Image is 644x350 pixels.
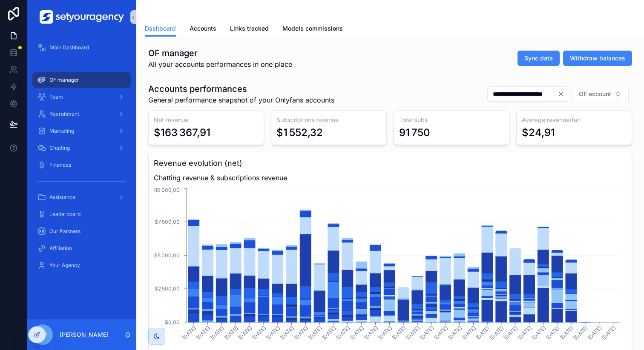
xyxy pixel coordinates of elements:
[40,10,124,24] img: App logo
[279,324,295,341] tspan: [DATE]
[349,324,365,341] tspan: [DATE]
[154,116,259,124] h3: Net revenue
[32,207,131,222] a: Leaderboard
[49,111,79,117] span: Recruitment
[165,319,180,325] tspan: $0,00
[32,258,131,273] a: Your Agency
[32,190,131,205] a: Assistance
[558,91,568,97] button: Clear
[474,324,491,341] tspan: [DATE]
[49,128,74,134] span: Marketing
[601,324,617,341] tspan: [DATE]
[489,324,505,341] tspan: [DATE]
[419,324,435,341] tspan: [DATE]
[335,324,351,341] tspan: [DATE]
[307,324,323,341] tspan: [DATE]
[586,324,603,341] tspan: [DATE]
[32,140,131,156] a: Chatting
[579,90,611,98] span: OF account
[49,77,79,83] span: OF manager
[49,194,75,201] span: Assistance
[282,21,343,38] a: Models commissions
[524,54,553,63] span: Sync data
[49,245,72,252] span: Affiliation
[49,145,70,151] span: Chatting
[49,211,80,218] span: Leaderboard
[391,324,407,341] tspan: [DATE]
[563,51,632,66] button: Withdraw balances
[251,324,267,341] tspan: [DATE]
[148,95,334,105] span: General performance snapshot of your Onlyfans accounts
[155,219,180,225] tspan: $7 500,00
[230,21,269,38] a: Links tracked
[152,187,180,193] tspan: $10 000,00
[27,34,136,284] div: scrollable content
[49,228,80,235] span: Our Partners
[572,324,589,341] tspan: [DATE]
[190,21,216,38] a: Accounts
[148,47,292,59] h1: OF manager
[195,324,211,341] tspan: [DATE]
[154,186,627,350] div: chart
[49,262,80,269] span: Your Agency
[190,24,216,33] span: Accounts
[265,324,281,341] tspan: [DATE]
[363,324,379,341] tspan: [DATE]
[399,126,430,139] div: 91 750
[223,324,239,341] tspan: [DATE]
[209,324,225,341] tspan: [DATE]
[530,324,546,341] tspan: [DATE]
[60,330,109,339] p: [PERSON_NAME]
[377,324,393,341] tspan: [DATE]
[154,157,627,169] h3: Revenue evolution (net)
[570,54,625,63] span: Withdraw balances
[145,24,176,33] span: Dashboard
[276,126,323,139] div: $1 552,32
[32,224,131,239] a: Our Partners
[572,86,629,102] button: Select Button
[49,162,71,168] span: Finances
[32,89,131,105] a: Team
[49,94,63,100] span: Team
[230,24,269,33] span: Links tracked
[460,324,477,341] tspan: [DATE]
[282,24,343,33] span: Models commissions
[399,116,504,124] h3: Total subs
[544,324,561,341] tspan: [DATE]
[148,83,334,95] h1: Accounts performances
[517,324,533,341] tspan: [DATE]
[558,324,575,341] tspan: [DATE]
[32,106,131,122] a: Recruitment
[148,59,292,69] span: All your accounts performances in one place
[49,44,89,51] span: Main Dashboard
[276,116,381,124] h3: Subscriptions revenue
[293,324,309,341] tspan: [DATE]
[522,126,555,139] div: $24,91
[181,324,197,341] tspan: [DATE]
[32,241,131,256] a: Affiliation
[145,21,176,37] a: Dashboard
[237,324,253,341] tspan: [DATE]
[32,157,131,173] a: Finances
[32,123,131,139] a: Marketing
[154,173,627,183] span: Chatting revenue & subscriptions revenue
[433,324,449,341] tspan: [DATE]
[321,324,337,341] tspan: [DATE]
[405,324,421,341] tspan: [DATE]
[154,252,180,259] tspan: $5 000,00
[522,116,627,124] h3: Average revenue/fan
[503,324,519,341] tspan: [DATE]
[446,324,463,341] tspan: [DATE]
[32,72,131,88] a: OF manager
[154,126,210,139] div: $163 367,91
[155,285,180,292] tspan: $2 500,00
[32,40,131,55] a: Main Dashboard
[517,51,560,66] button: Sync data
